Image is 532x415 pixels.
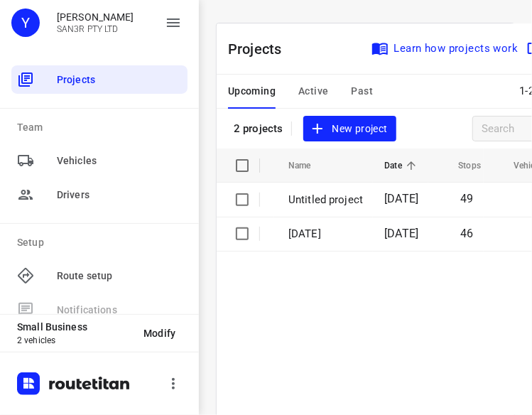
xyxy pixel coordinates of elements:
[288,226,363,242] p: [DATE]
[57,153,182,168] span: Vehicles
[312,120,387,138] span: New project
[57,72,182,87] span: Projects
[11,262,188,290] div: Route setup
[384,157,420,174] span: Date
[11,9,40,37] div: Y
[228,38,293,60] p: Projects
[228,82,276,100] span: Upcoming
[11,65,188,94] div: Projects
[298,82,328,100] span: Active
[440,157,481,174] span: Stops
[303,116,396,142] button: New project
[17,335,132,345] p: 2 vehicles
[11,146,188,175] div: Vehicles
[17,321,132,333] p: Small Business
[143,328,176,339] span: Modify
[288,192,363,208] p: Untitled project
[57,24,134,34] p: SAN3R PTY LTD
[11,293,188,327] span: Available only on our Business plan
[57,11,134,23] p: Yvonne Wong
[461,192,474,205] span: 49
[384,227,418,240] span: [DATE]
[384,192,418,205] span: [DATE]
[17,120,188,135] p: Team
[17,235,188,250] p: Setup
[352,82,374,100] span: Past
[57,269,182,284] span: Route setup
[461,227,474,240] span: 46
[288,157,330,174] span: Name
[11,180,188,209] div: Drivers
[132,320,188,346] button: Modify
[234,122,283,135] p: 2 projects
[57,188,182,203] span: Drivers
